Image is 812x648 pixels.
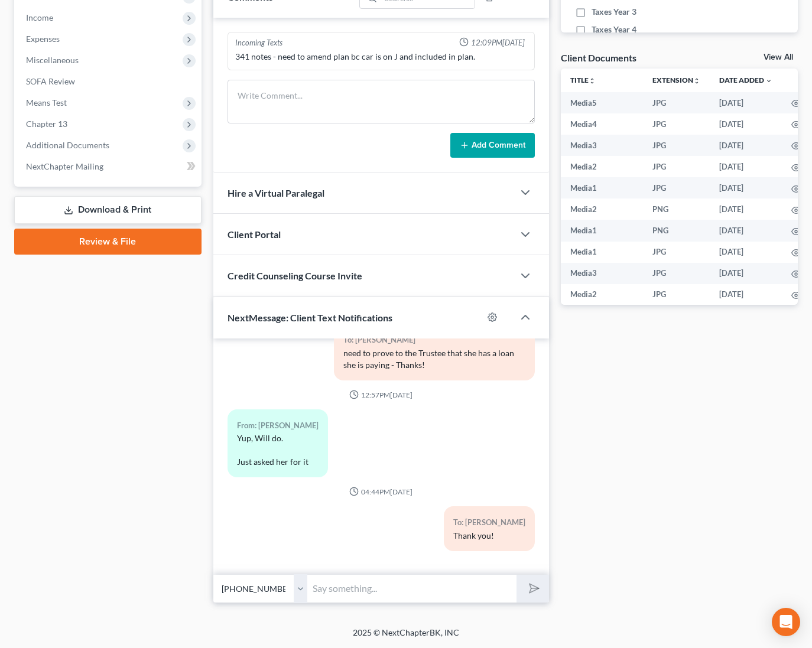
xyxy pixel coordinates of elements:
td: [DATE] [710,135,782,156]
a: Date Added expand_more [719,76,772,84]
a: View All [764,53,793,61]
td: JPG [643,92,710,113]
span: NextMessage: Client Text Notifications [228,312,392,323]
td: [DATE] [710,177,782,198]
button: Add Comment [450,133,535,158]
td: JPG [643,156,710,177]
div: To: [PERSON_NAME] [343,333,526,347]
span: Additional Documents [26,140,109,150]
span: SOFA Review [26,76,75,86]
span: Means Test [26,97,67,108]
td: [DATE] [710,284,782,305]
i: unfold_more [589,77,596,84]
td: JPG [643,177,710,198]
span: Expenses [26,34,60,44]
td: JPG [643,135,710,156]
span: Credit Counseling Course Invite [228,270,362,281]
span: Income [26,12,53,22]
td: Media2 [561,156,643,177]
td: JPG [643,242,710,263]
td: [DATE] [710,113,782,135]
span: NextChapter Mailing [26,161,103,171]
div: need to prove to the Trustee that she has a loan she is paying - Thanks! [343,347,526,371]
a: SOFA Review [17,71,202,92]
td: Media2 [561,198,643,220]
div: Open Intercom Messenger [772,608,800,636]
span: Client Portal [228,229,281,240]
td: [DATE] [710,242,782,263]
td: JPG [643,113,710,135]
td: PNG [643,198,710,220]
a: Download & Print [14,196,202,224]
td: [DATE] [710,198,782,220]
div: Client Documents [561,51,636,64]
td: Media1 [561,177,643,198]
td: Media2 [561,284,643,305]
div: 04:44PM[DATE] [228,487,535,497]
div: 2025 © NextChapterBK, INC [69,627,743,648]
td: Media3 [561,263,643,284]
span: 12:09PM[DATE] [471,37,525,48]
span: Taxes Year 3 [592,6,636,18]
a: Titleunfold_more [570,76,596,84]
div: To: [PERSON_NAME] [453,516,525,529]
i: expand_more [765,77,772,84]
td: Media3 [561,135,643,156]
span: Hire a Virtual Paralegal [228,187,324,198]
div: Incoming Texts [235,37,282,48]
td: [DATE] [710,220,782,241]
td: JPG [643,263,710,284]
td: Media5 [561,92,643,113]
div: 12:57PM[DATE] [228,390,535,400]
span: Taxes Year 4 [592,24,636,35]
input: Say something... [308,574,517,603]
td: PNG [643,220,710,241]
div: 341 notes - need to amend plan bc car is on J and included in plan. [235,51,528,63]
span: Miscellaneous [26,55,79,65]
div: Yup, Will do. Just asked her for it [237,432,319,468]
span: Chapter 13 [26,119,67,129]
div: Thank you! [453,530,525,542]
td: Media1 [561,242,643,263]
div: From: [PERSON_NAME] [237,419,319,432]
td: Media1 [561,220,643,241]
td: Media4 [561,113,643,135]
a: NextChapter Mailing [17,156,202,177]
td: JPG [643,284,710,305]
a: Review & File [14,229,202,255]
td: [DATE] [710,263,782,284]
td: [DATE] [710,92,782,113]
td: [DATE] [710,156,782,177]
i: unfold_more [693,77,700,84]
a: Extensionunfold_more [652,76,700,84]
